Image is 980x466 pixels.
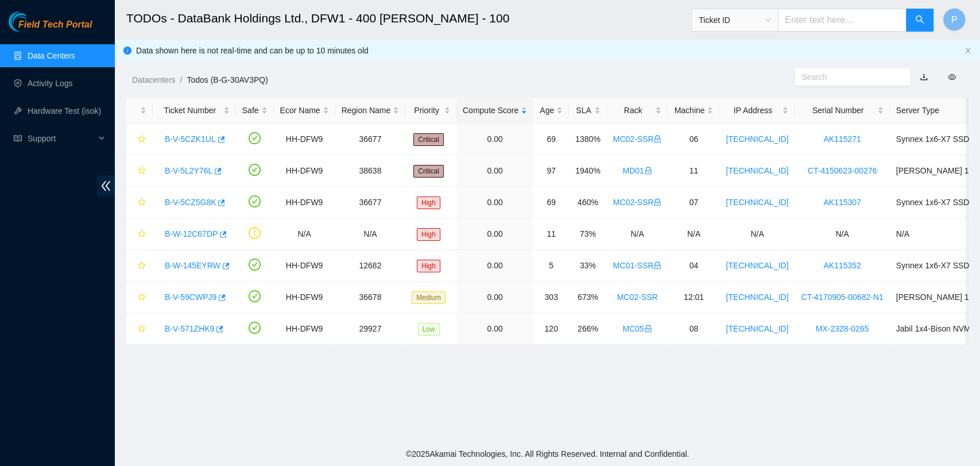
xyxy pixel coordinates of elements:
img: Akamai Technologies [9,11,58,32]
td: 303 [533,282,569,313]
a: [TECHNICAL_ID] [726,166,788,175]
a: [TECHNICAL_ID] [726,324,788,333]
a: Activity Logs [28,79,73,88]
td: 36677 [335,187,406,218]
td: N/A [668,218,719,250]
td: 1940% [569,155,607,187]
button: star [133,256,146,275]
td: 36677 [335,124,406,155]
span: star [138,198,146,207]
button: star [133,161,146,180]
a: B-W-12C67DP [165,229,218,238]
a: AK115271 [823,134,861,144]
a: [TECHNICAL_ID] [726,292,788,302]
td: 29927 [335,313,406,345]
td: 97 [533,155,569,187]
td: 69 [533,124,569,155]
input: Search [801,71,894,83]
span: lock [653,261,661,269]
td: 0.00 [456,187,533,218]
td: 69 [533,187,569,218]
span: High [417,260,440,272]
td: HH-DFW9 [274,282,335,313]
td: 06 [668,124,719,155]
td: N/A [719,218,795,250]
span: Critical [413,165,444,178]
span: Critical [413,133,444,146]
a: Data Centers [28,51,75,60]
td: 36678 [335,282,406,313]
td: 33% [569,250,607,282]
a: MC02-SSRlock [613,198,662,207]
span: check-circle [249,259,261,271]
td: 0.00 [456,218,533,250]
span: P [951,13,958,27]
span: double-left [97,175,115,197]
span: star [138,167,146,176]
span: check-circle [249,132,261,144]
button: star [133,319,146,338]
span: star [138,325,146,334]
span: lock [653,198,661,206]
td: 11 [533,218,569,250]
td: 0.00 [456,250,533,282]
button: star [133,225,146,243]
a: AK115307 [823,198,861,207]
span: star [138,135,146,144]
td: 460% [569,187,607,218]
a: B-V-571ZHK9 [165,324,214,333]
td: 12:01 [668,282,719,313]
a: [TECHNICAL_ID] [726,198,788,207]
span: Support [28,127,95,150]
span: close [964,47,971,54]
button: close [964,47,971,55]
td: N/A [335,218,406,250]
span: check-circle [249,290,261,302]
footer: © 2025 Akamai Technologies, Inc. All Rights Reserved. Internal and Confidential. [115,442,980,466]
button: download [911,68,936,86]
a: CT-4150623-00276 [808,166,877,175]
td: 38638 [335,155,406,187]
a: B-V-5L2Y76L [165,166,212,175]
span: Medium [412,291,446,304]
a: Todos (B-G-30AV3PQ) [187,75,268,84]
td: HH-DFW9 [274,155,335,187]
span: check-circle [249,164,261,176]
td: 0.00 [456,124,533,155]
a: MC01-SSRlock [613,261,662,270]
span: Ticket ID [699,11,771,29]
a: B-V-5CZ5G8K [165,198,216,207]
td: N/A [274,218,335,250]
td: 266% [569,313,607,345]
button: P [943,8,966,31]
span: star [138,261,146,271]
a: B-V-5CZK1UL [165,134,216,144]
td: HH-DFW9 [274,124,335,155]
td: 08 [668,313,719,345]
span: search [915,15,924,26]
td: 0.00 [456,282,533,313]
a: B-W-145EYRW [165,261,220,270]
td: 120 [533,313,569,345]
button: star [133,288,146,306]
span: High [417,197,440,209]
button: star [133,130,146,148]
span: read [14,134,22,143]
a: B-V-59CWPJ9 [165,292,216,302]
span: star [138,293,146,302]
td: HH-DFW9 [274,250,335,282]
span: eye [948,73,956,81]
a: [TECHNICAL_ID] [726,134,788,144]
td: 0.00 [456,313,533,345]
a: MD01lock [622,166,652,175]
td: N/A [607,218,668,250]
td: HH-DFW9 [274,313,335,345]
span: Low [418,323,440,336]
span: check-circle [249,195,261,207]
a: AK115352 [823,261,861,270]
span: check-circle [249,322,261,334]
td: 04 [668,250,719,282]
span: lock [644,167,652,175]
td: 07 [668,187,719,218]
span: star [138,230,146,239]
